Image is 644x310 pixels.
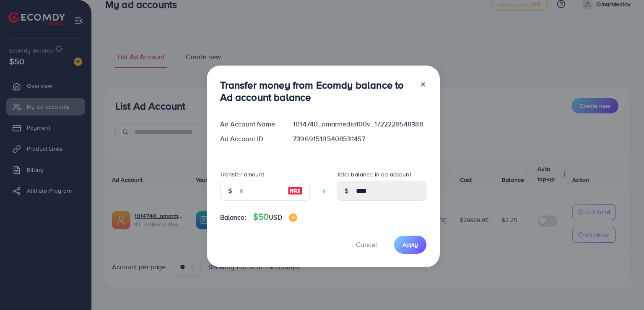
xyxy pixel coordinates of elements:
div: Ad Account Name [213,119,287,129]
button: Cancel [345,236,387,254]
img: image [288,186,303,196]
h4: $50 [253,212,297,222]
label: Total balance in ad account [337,170,411,179]
img: image [289,213,297,222]
button: Apply [394,236,426,254]
div: Ad Account ID [213,134,287,144]
span: Cancel [356,240,377,249]
div: 1014740_omarmedia100v_1722228548388 [286,119,433,129]
div: 7396915195408531457 [286,134,433,144]
span: USD [269,213,282,222]
label: Transfer amount [220,170,264,179]
h3: Transfer money from Ecomdy balance to Ad account balance [220,79,413,103]
span: Balance: [220,213,247,222]
span: Apply [402,240,418,249]
iframe: Chat [608,272,638,304]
